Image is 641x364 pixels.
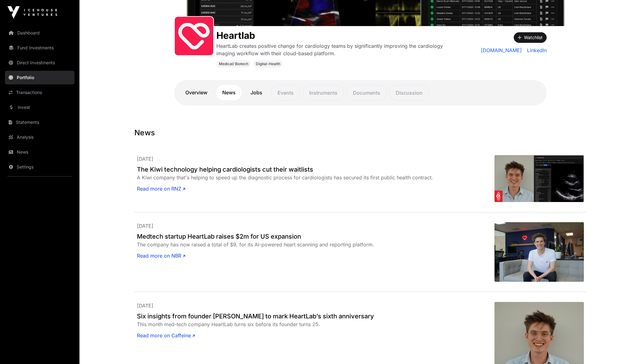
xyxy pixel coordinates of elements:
[610,334,641,364] iframe: Chat Widget
[137,185,185,192] a: Read more on RNZ
[271,85,300,101] p: Events
[219,61,248,66] span: Medical/ Biotech
[137,302,494,309] p: [DATE]
[137,165,494,174] a: The Kiwi technology helping cardiologists cut their waitlists
[5,56,74,70] a: Direct Investments
[481,47,522,54] a: [DOMAIN_NAME]
[137,312,494,321] a: Six insights from founder [PERSON_NAME] to mark HeartLab’s sixth anniversary
[5,26,74,40] a: Dashboard
[494,222,584,282] img: HeartLab-founder-Will-Hewitt_1369.jpeg
[389,85,429,101] p: Discussion
[179,85,214,101] a: Overview
[137,332,195,339] a: Read more on Caffeine
[134,128,586,138] h1: News
[137,252,185,259] a: Read more on NBR
[5,160,74,174] a: Settings
[494,155,584,202] img: 4K35P6U_HeartLab_jpg.png
[514,32,547,43] button: Watchlist
[137,321,494,328] div: This month med-tech company HeartLab turns six before its founder turns 25.
[137,174,494,181] div: A Kiwi company that's helping to speed up the diagnostic process for cardiologists has secured it...
[216,85,242,101] a: News
[5,115,74,129] a: Statements
[525,47,547,54] a: LinkedIn
[137,232,494,241] a: Medtech startup HeartLab raises $2m for US expansion
[303,85,344,101] p: Instruments
[137,155,494,163] p: [DATE]
[177,19,211,53] img: output-onlinepngtools---2024-09-17T130428.988.png
[137,222,494,230] p: [DATE]
[244,85,269,101] a: Jobs
[7,6,57,19] img: Icehouse Ventures Logo
[346,85,387,101] p: Documents
[216,30,454,41] h1: Heartlab
[256,61,280,66] span: Digital-Health
[5,41,74,55] a: Fund Investments
[5,71,74,84] a: Portfolio
[216,42,454,57] p: HeartLab creates positive change for cardiology teams by significantly improving the cardiology i...
[5,86,74,99] a: Transactions
[137,241,494,248] div: The company has now raised a total of $9, for its AI-powered heart scanning and reporting platform.
[5,130,74,144] a: Analysis
[5,101,74,114] a: Invest
[5,145,74,159] a: News
[179,85,542,101] nav: Tabs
